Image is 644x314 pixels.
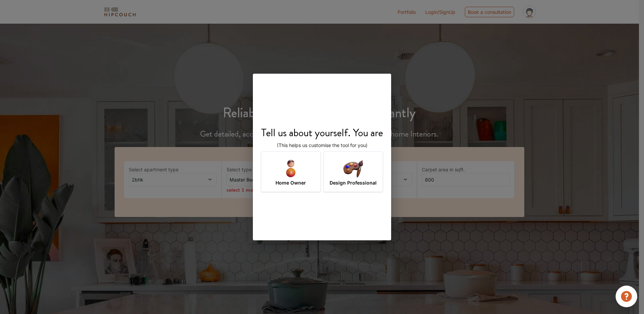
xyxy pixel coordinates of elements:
h7: Home Owner [276,179,306,186]
h7: Design Professional [330,179,377,186]
img: designer-icon [342,157,364,179]
img: home-owner-icon [280,157,302,179]
h4: Tell us about yourself. You are [261,126,383,139]
p: (This helps us customise the tool for you) [277,142,367,149]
